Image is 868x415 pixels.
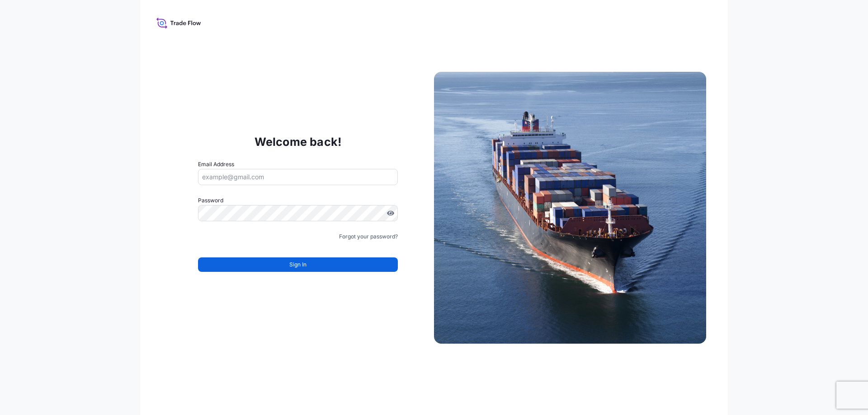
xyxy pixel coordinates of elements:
[434,72,706,344] img: Ship illustration
[198,196,398,205] label: Password
[289,260,307,269] span: Sign In
[198,257,398,272] button: Sign In
[339,232,398,241] a: Forgot your password?
[387,210,394,217] button: Show password
[198,169,398,185] input: example@gmail.com
[255,135,342,149] p: Welcome back!
[198,160,234,169] label: Email Address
